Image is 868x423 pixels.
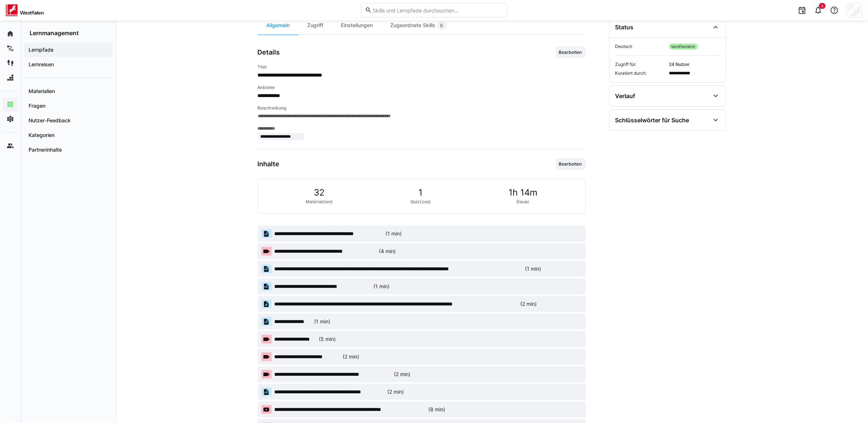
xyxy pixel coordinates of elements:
[615,23,634,31] div: Status
[299,16,332,34] div: Zugriff
[332,16,382,34] div: Einstellungen
[343,353,359,360] div: (2 min)
[258,105,586,111] h4: Beschreibung
[821,4,823,8] span: 4
[258,48,280,56] h3: Details
[372,7,503,14] input: Skills und Lernpfade durchsuchen…
[669,62,720,67] span: 24 Nutzer
[258,160,280,168] h3: Inhalte
[258,64,586,70] h4: Titel
[382,16,455,34] div: Zugeordnete Skills
[555,158,586,170] button: Bearbeiten
[314,318,330,325] div: (1 min)
[615,44,666,49] span: Deutsch
[555,47,586,58] button: Bearbeiten
[418,188,422,197] span: 1
[517,199,529,205] span: Dauer
[258,85,586,90] h4: Anbieter
[379,248,396,255] div: (4 min)
[440,23,443,29] span: 0
[306,199,333,205] span: Material(ien)
[385,230,402,237] div: (1 min)
[669,44,698,49] span: Veröffentlicht
[410,199,431,205] span: Quiz(zes)
[525,265,541,272] div: (1 min)
[615,62,666,67] span: Zugriff für:
[258,16,299,34] div: Allgemein
[615,70,666,76] span: Kuratiert durch:
[314,188,325,197] span: 32
[387,388,404,396] div: (2 min)
[319,335,336,343] div: (5 min)
[373,283,390,290] div: (1 min)
[558,49,583,55] span: Bearbeiten
[615,116,689,124] div: Schlüsselwörter für Suche
[394,371,410,378] div: (2 min)
[615,92,636,100] div: Verlauf
[558,161,583,167] span: Bearbeiten
[520,300,537,308] div: (2 min)
[428,406,445,413] div: (8 min)
[508,188,537,197] span: 1h 14m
